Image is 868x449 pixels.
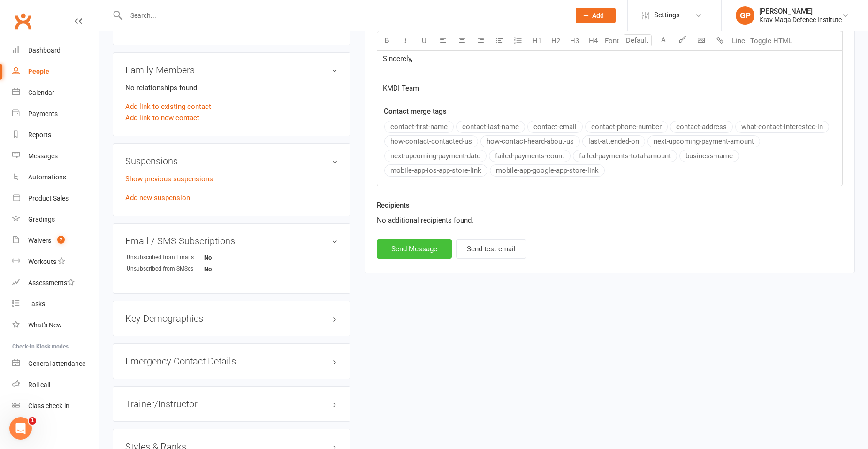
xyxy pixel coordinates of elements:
[384,135,478,147] button: how-contact-contacted-us
[422,37,426,45] span: U
[28,46,61,54] div: Dashboard
[384,106,447,117] label: Contact merge tags
[28,321,62,329] div: What's New
[415,31,434,50] button: U
[125,156,338,166] h3: Suspensions
[127,264,204,273] div: Unsubscribed from SMSes
[204,265,258,272] strong: No
[592,12,604,19] span: Add
[125,175,213,183] a: Show previous suspensions
[125,236,338,246] h3: Email / SMS Subscriptions
[12,272,99,294] a: Assessments
[759,7,842,15] div: [PERSON_NAME]
[28,237,51,244] div: Waivers
[585,121,668,133] button: contact-phone-number
[125,101,211,112] a: Add link to existing contact
[735,121,829,133] button: what-contact-interested-in
[28,402,69,410] div: Class check-in
[12,395,99,417] a: Class kiosk mode
[12,251,99,272] a: Workouts
[670,121,733,133] button: contact-address
[654,31,673,50] button: A
[28,300,45,308] div: Tasks
[377,200,410,211] label: Recipients
[654,5,680,26] span: Settings
[125,65,338,75] h3: Family Members
[125,399,338,409] h3: Trainer/Instructor
[28,131,51,139] div: Reports
[12,82,99,103] a: Calendar
[12,230,99,251] a: Waivers 7
[12,103,99,124] a: Payments
[383,84,419,93] span: KMDI Team
[125,82,338,93] p: No relationships found.
[28,216,55,223] div: Gradings
[12,61,99,82] a: People
[127,253,204,262] div: Unsubscribed from Emails
[456,239,526,259] button: Send test email
[28,152,58,160] div: Messages
[12,353,99,374] a: General attendance kiosk mode
[527,121,583,133] button: contact-email
[12,167,99,188] a: Automations
[12,374,99,395] a: Roll call
[12,294,99,315] a: Tasks
[456,121,525,133] button: contact-last-name
[28,89,54,96] div: Calendar
[480,135,580,147] button: how-contact-heard-about-us
[527,31,546,50] button: H1
[12,209,99,230] a: Gradings
[582,135,645,147] button: last-attended-on
[125,313,338,324] h3: Key Demographics
[384,150,487,162] button: next-upcoming-payment-date
[123,9,563,22] input: Search...
[28,68,49,75] div: People
[748,31,795,50] button: Toggle HTML
[125,356,338,366] h3: Emergency Contact Details
[12,124,99,146] a: Reports
[546,31,565,50] button: H2
[28,194,69,202] div: Product Sales
[647,135,760,147] button: next-upcoming-payment-amount
[29,417,36,425] span: 1
[125,112,199,124] a: Add link to new contact
[377,239,452,259] button: Send Message
[12,40,99,61] a: Dashboard
[759,15,842,24] div: Krav Maga Defence Institute
[28,381,50,388] div: Roll call
[679,150,739,162] button: business-name
[384,121,454,133] button: contact-first-name
[11,9,35,33] a: Clubworx
[565,31,584,50] button: H3
[490,164,605,177] button: mobile-app-google-app-store-link
[602,31,621,50] button: Font
[624,34,652,46] input: Default
[377,215,843,226] div: No additional recipients found.
[28,258,56,265] div: Workouts
[204,254,258,261] strong: No
[9,417,32,440] iframe: Intercom live chat
[489,150,571,162] button: failed-payments-count
[573,150,677,162] button: failed-payments-total-amount
[584,31,602,50] button: H4
[729,31,748,50] button: Line
[12,188,99,209] a: Product Sales
[57,236,65,244] span: 7
[384,164,487,177] button: mobile-app-ios-app-store-link
[383,54,412,63] span: Sincerely,
[28,360,85,367] div: General attendance
[125,194,190,202] a: Add new suspension
[736,6,754,25] div: GP
[28,173,66,181] div: Automations
[12,146,99,167] a: Messages
[576,8,616,23] button: Add
[28,279,75,286] div: Assessments
[12,315,99,336] a: What's New
[28,110,58,117] div: Payments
